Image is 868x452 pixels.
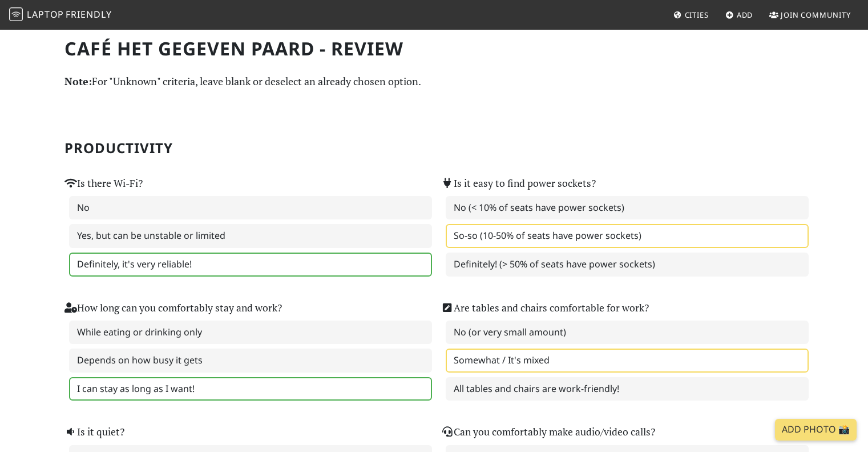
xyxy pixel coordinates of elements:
[64,424,124,440] label: Is it quiet?
[69,253,432,277] label: Definitely, it's very reliable!
[9,5,112,25] a: LaptopFriendly LaptopFriendly
[66,8,111,21] span: Friendly
[446,321,809,345] label: No (or very small amount)
[69,349,432,373] label: Depends on how busy it gets
[446,349,809,373] label: Somewhat / It's mixed
[446,377,809,401] label: All tables and chairs are work-friendly!
[721,5,758,25] a: Add
[446,196,809,220] label: No (< 10% of seats have power sockets)
[669,5,713,25] a: Cities
[69,377,432,401] label: I can stay as long as I want!
[441,175,596,191] label: Is it easy to find power sockets?
[64,74,92,88] strong: Note:
[781,10,851,20] span: Join Community
[69,321,432,345] label: While eating or drinking only
[685,10,709,20] span: Cities
[775,419,857,441] a: Add Photo 📸
[64,300,282,316] label: How long can you comfortably stay and work?
[27,8,64,21] span: Laptop
[64,140,804,157] h2: Productivity
[446,224,809,248] label: So-so (10-50% of seats have power sockets)
[64,175,143,191] label: Is there Wi-Fi?
[441,300,649,316] label: Are tables and chairs comfortable for work?
[441,424,655,440] label: Can you comfortably make audio/video calls?
[64,38,804,59] h1: Café Het Gegeven Paard - Review
[69,196,432,220] label: No
[64,73,804,90] p: For "Unknown" criteria, leave blank or deselect an already chosen option.
[69,224,432,248] label: Yes, but can be unstable or limited
[737,10,753,20] span: Add
[9,7,23,21] img: LaptopFriendly
[446,253,809,277] label: Definitely! (> 50% of seats have power sockets)
[765,5,855,25] a: Join Community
